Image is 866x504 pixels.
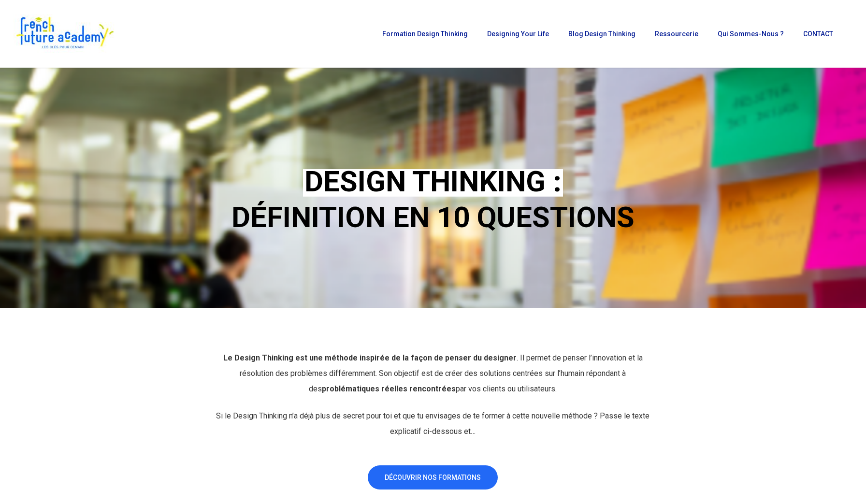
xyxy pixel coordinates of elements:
[718,30,784,38] span: Qui sommes-nous ?
[803,30,833,38] span: CONTACT
[568,30,635,38] span: Blog Design Thinking
[650,30,703,37] a: Ressourcerie
[487,30,549,38] span: Designing Your Life
[655,30,698,38] span: Ressourcerie
[377,30,473,37] a: Formation Design Thinking
[214,350,652,408] p: . Il permet de penser l’innovation et la résolution des problèmes différemment. Son objectif est ...
[14,14,115,53] img: French Future Academy
[482,30,554,37] a: Designing Your Life
[385,473,481,482] span: DÉCOUVRIR NOS FORMATIONS
[322,384,456,393] strong: problématiques réelles rencontrées
[214,408,652,439] p: Si le Design Thinking n’a déjà plus de secret pour toi et que tu envisages de te former à cette n...
[368,465,498,490] a: DÉCOUVRIR NOS FORMATIONS
[223,353,517,362] strong: Le Design Thinking est une méthode inspirée de la façon de penser du designer
[382,30,468,38] span: Formation Design Thinking
[798,30,838,37] a: CONTACT
[713,30,789,37] a: Qui sommes-nous ?
[563,30,640,37] a: Blog Design Thinking
[303,164,563,199] em: DESIGN THINKING :
[231,200,635,234] b: DÉFINITION EN 10 QUESTIONS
